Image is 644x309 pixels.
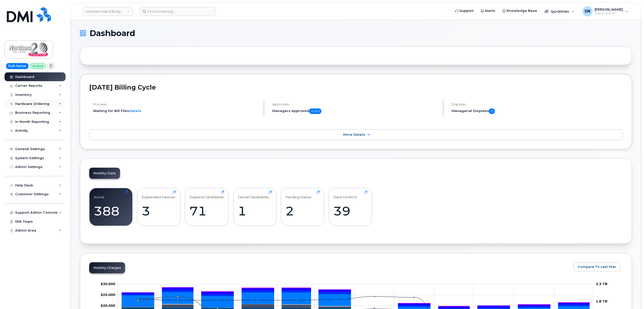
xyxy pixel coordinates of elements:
div: Suspend Candidates [190,191,224,199]
tspan: 2.3 TB [596,282,608,286]
tspan: $20,000 [101,303,115,307]
h5: Managerial Disputes [452,108,623,114]
a: Pending Status2 [286,191,320,223]
div: Data Conflicts [333,191,357,199]
g: $0 [101,282,115,286]
span: 0 of 0 [309,108,321,114]
div: 2 [286,204,320,218]
g: $0 [101,293,115,297]
g: $0 [101,303,115,307]
h4: Disputes [452,102,623,106]
div: 388 [94,204,128,218]
div: Suspended Devices [142,191,175,199]
div: Active [94,191,105,199]
tspan: $30,000 [101,282,115,286]
h5: Managers Approved [272,108,439,114]
h4: Process [93,102,259,106]
a: Data Conflicts39 [333,191,367,223]
span: More Details [343,133,365,136]
li: Waiting for Bill Files [93,108,259,113]
span: Compare To Last Year [578,264,617,269]
div: 39 [333,204,367,218]
span: Dashboard [90,30,135,37]
a: details [129,109,141,113]
a: Active388 [94,191,128,223]
div: 3 [142,204,176,218]
h4: Approvals [272,102,439,106]
span: 0 [489,108,495,114]
tspan: 1.8 TB [596,299,608,303]
a: Suspend Candidates71 [190,191,224,223]
div: Cancel Candidates [238,191,269,199]
div: 71 [190,204,224,218]
button: Compare To Last Year [574,262,621,271]
a: Suspended Devices3 [142,191,176,223]
h2: [DATE] Billing Cycle [89,83,623,91]
div: Pending Status [286,191,311,199]
a: Cancel Candidates1 [238,191,272,223]
tspan: $25,000 [101,293,115,297]
div: 1 [238,204,272,218]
